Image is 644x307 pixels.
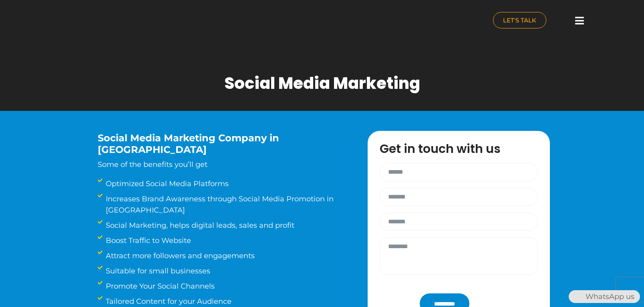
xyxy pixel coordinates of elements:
span: Attract more followers and engagements [104,250,255,261]
span: Increases Brand Awareness through Social Media Promotion in [GEOGRAPHIC_DATA] [104,193,364,216]
a: WhatsAppWhatsApp us [569,292,640,301]
span: Suitable for small businesses [104,265,210,277]
span: Social Marketing, helps digital leads, sales and profit [104,220,294,231]
span: Boost Traffic to Website [104,235,191,246]
h3: Get in touch with us [380,143,546,155]
a: LET'S TALK [493,12,546,28]
span: Promote Your Social Channels [104,281,215,292]
span: LET'S TALK [503,17,536,23]
span: Optimized Social Media Platforms [104,178,229,189]
div: WhatsApp us [569,290,640,303]
div: Some of the benefits you’ll get [98,132,344,170]
img: WhatsApp [570,290,582,303]
h1: Social Media Marketing [224,74,420,93]
img: nuance-qatar_logo [38,4,105,39]
h3: Social Media Marketing Company in [GEOGRAPHIC_DATA] [98,132,344,156]
a: nuance-qatar_logo [38,4,318,39]
span: Tailored Content for your Audience [104,296,231,307]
